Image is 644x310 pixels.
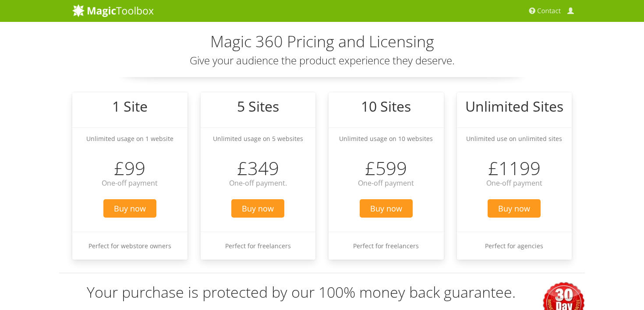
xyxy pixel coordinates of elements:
[457,232,572,260] li: Perfect for agencies
[457,127,572,149] li: Unlimited use on unlimited sites
[72,232,188,260] li: Perfect for webstore owners
[201,232,316,260] li: Perfect for freelancers
[329,127,444,149] li: Unlimited usage on 10 websites
[231,199,284,218] span: Buy now
[329,158,444,178] h3: £599
[72,4,154,17] img: MagicToolbox.com - Image tools for your website
[72,33,572,50] h2: Magic 360 Pricing and Licensing
[358,178,414,188] span: One-off payment
[201,127,316,149] li: Unlimited usage on 5 websites
[488,199,541,218] span: Buy now
[360,199,413,218] span: Buy now
[361,97,411,116] big: 10 Sites
[112,97,148,116] big: 1 Site
[72,55,572,66] h3: Give your audience the product experience they deserve.
[457,158,572,178] h3: £1199
[201,158,316,178] h3: £349
[486,178,542,188] span: One-off payment
[72,127,188,149] li: Unlimited usage on 1 website
[537,7,561,15] span: Contact
[59,282,585,303] h3: Your purchase is protected by our 100% money back guarantee.
[72,158,188,178] h3: £99
[102,178,158,188] span: One-off payment
[237,97,279,116] big: 5 Sites
[103,199,156,218] span: Buy now
[229,178,287,188] span: One-off payment.
[329,232,444,260] li: Perfect for freelancers
[465,97,563,116] big: Unlimited Sites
